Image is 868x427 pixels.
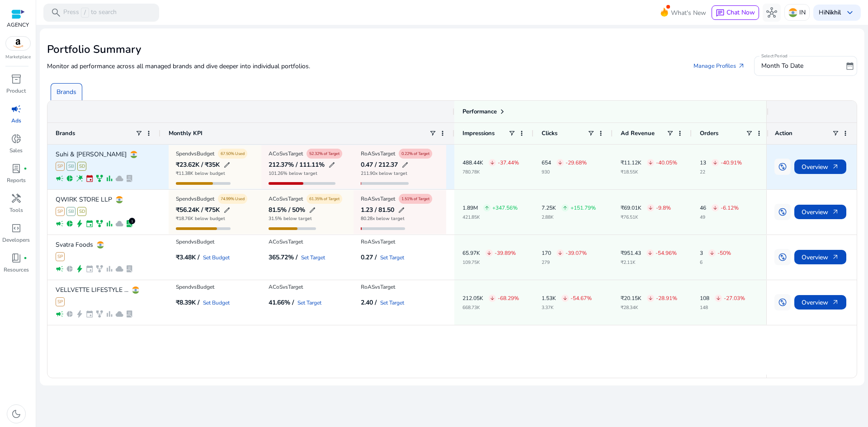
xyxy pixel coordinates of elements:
span: Budget [197,283,214,291]
mat-label: Select Period [761,53,787,59]
p: 101.26% below target [269,171,335,179]
span: SB [66,207,75,216]
span: Monthly KPI [169,129,203,137]
h5: ₹8.39K / [176,300,199,306]
span: arrow_downward [648,160,653,165]
p: -50% [717,250,731,256]
span: cloud [115,174,123,183]
span: edit [401,161,409,169]
span: vs [283,283,288,291]
span: Impressions [462,129,495,137]
p: Svatra Foods [56,242,93,248]
p: ₹18.55K [621,170,677,174]
span: vs [191,150,197,157]
h5: 41.66% / [269,300,294,306]
span: Ad Revenue [621,129,655,137]
span: swap_vertical_circle [778,162,787,171]
span: arrow_outward [832,163,839,170]
span: event [85,174,94,183]
span: RoAS [361,150,375,157]
a: Set Target [301,255,325,260]
span: family_history [95,265,104,273]
p: ₹11.12K [621,160,642,165]
span: campaign [56,265,64,273]
span: Chat Now [726,8,755,17]
button: swap_vertical_circle [774,249,791,265]
span: arrow_downward [490,296,495,301]
span: SP [56,252,65,261]
p: 421.85K [462,215,518,220]
p: 212.05K [462,296,483,301]
span: vs [375,283,380,291]
span: Target [380,283,395,291]
p: 488.44K [462,160,483,165]
p: +151.79% [571,205,596,211]
p: Developers [2,236,30,244]
p: 170 [542,250,551,256]
span: Overview [802,203,839,221]
span: dark_mode [11,408,22,419]
p: 2.88K [542,215,596,220]
h2: Portfolio Summary [47,43,857,56]
a: Set Budget [203,255,230,260]
p: 1.53K [542,296,556,301]
p: 108 [700,296,709,301]
p: AGENCY [7,21,29,29]
a: Set Target [380,255,404,260]
span: arrow_downward [486,250,492,256]
span: event [85,265,94,273]
span: Spend [176,150,191,157]
span: campaign [56,310,64,318]
p: IN [799,5,806,20]
p: 3.37K [542,305,592,310]
span: pie_chart [66,220,74,228]
span: 74.99% Used [221,195,245,203]
p: Ads [11,117,21,125]
b: Nikhil [825,8,841,17]
span: arrow_outward [832,299,839,306]
p: Resources [4,266,29,274]
span: search [51,7,61,18]
p: ₹11.38K below budget [176,171,231,179]
button: Overviewarrow_outward [794,295,846,310]
span: vs [283,150,288,157]
span: Target [288,238,303,245]
p: 31.5% below target [269,216,316,225]
p: Product [6,87,26,95]
p: -29.68% [566,160,587,165]
h5: 212.37% / 111.11% [269,162,325,168]
span: ACoS [269,238,283,245]
span: pie_chart [66,174,74,183]
h5: 81.5% / 50% [269,207,305,213]
span: arrow_downward [557,250,563,256]
span: Target [380,150,395,157]
span: chat [716,9,725,18]
button: Overviewarrow_outward [794,205,846,219]
p: 46 [700,205,706,211]
span: vs [375,195,380,202]
span: edit [223,161,231,169]
span: family_history [95,174,104,183]
p: -37.44% [498,160,519,165]
span: 1.51% of Target [401,195,429,203]
span: edit [398,206,405,214]
span: arrow_downward [648,205,653,211]
span: lab_profile [125,220,133,228]
span: RoAS [361,238,375,245]
h5: 0.47 / 212.37 [361,162,398,168]
span: swap_vertical_circle [778,207,787,216]
p: 49 [700,215,739,220]
p: -39.89% [495,250,516,256]
h5: ₹56.24K / ₹75K [176,207,220,213]
p: ₹951.43 [621,250,641,256]
p: -40.91% [721,160,742,165]
span: Budget [197,238,214,245]
p: -27.03% [724,296,745,301]
p: 3 [700,250,703,256]
span: ACoS [269,195,283,202]
a: Set Target [297,300,321,305]
span: Target [380,238,395,245]
p: VELLVETTE LIFESTYLE ... [56,287,128,293]
span: arrow_downward [562,296,568,301]
span: Brands [56,129,75,137]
